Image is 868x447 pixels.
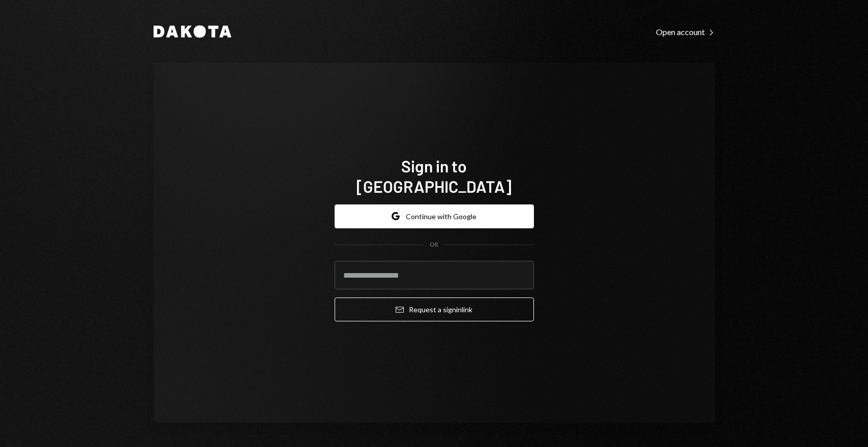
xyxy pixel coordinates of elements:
button: Request a signinlink [335,297,534,321]
div: OR [430,241,438,249]
button: Continue with Google [335,204,534,228]
div: Open account [656,27,715,37]
a: Open account [656,26,715,37]
h1: Sign in to [GEOGRAPHIC_DATA] [335,156,534,196]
